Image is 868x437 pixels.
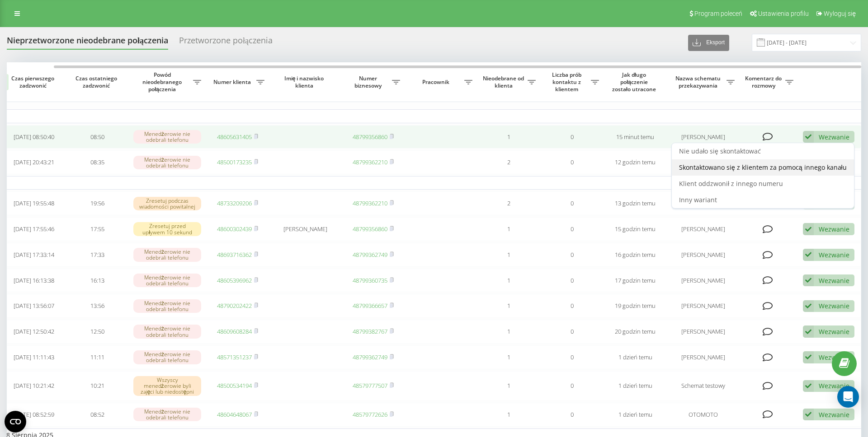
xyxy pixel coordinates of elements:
[133,71,193,93] span: Powód nieodebranego połączenia
[540,269,604,293] td: 0
[819,327,849,336] div: Wezwanie
[5,411,26,432] button: Open CMP widget
[679,163,847,172] span: Skontaktowano się z klientem za pomocą innego kanału
[2,320,66,344] td: [DATE] 12:50:42
[217,353,252,361] a: 48571351237
[604,243,667,267] td: 16 godzin temu
[2,371,66,401] td: [DATE] 10:21:42
[353,302,387,310] a: 48799366657
[7,36,168,50] div: Nieprzetworzone nieodebrane połączenia
[217,276,252,284] a: 48605396962
[133,197,201,210] div: Zresetuj podczas wiadomości powitalnej
[66,217,129,241] td: 17:55
[671,75,726,89] span: Nazwa schematu przekazywania
[819,410,849,419] div: Wezwanie
[2,243,66,267] td: [DATE] 17:33:14
[679,179,783,188] span: Klient oddzwonił z innego numeru
[694,10,742,17] span: Program poleceń
[824,10,856,17] span: Wyloguj się
[477,243,540,267] td: 1
[667,403,739,427] td: OTOMOTO
[2,294,66,318] td: [DATE] 13:56:07
[277,75,334,89] span: Imię i nazwisko klienta
[217,327,252,335] a: 48609608284
[353,353,387,361] a: 48799362749
[604,294,667,318] td: 19 godzin temu
[667,294,739,318] td: [PERSON_NAME]
[66,320,129,344] td: 12:50
[837,386,859,408] div: Open Intercom Messenger
[667,371,739,401] td: Schemat testowy
[133,376,201,396] div: Wszyscy menedżerowie byli zajęci lub niedostępni
[353,410,387,418] a: 48579772626
[409,79,464,86] span: Pracownik
[477,150,540,174] td: 2
[66,371,129,401] td: 10:21
[819,251,849,259] div: Wezwanie
[477,320,540,344] td: 1
[819,133,849,141] div: Wezwanie
[688,35,729,51] button: Eksport
[217,133,252,141] a: 48605631405
[604,403,667,427] td: 1 dzień temu
[2,150,66,174] td: [DATE] 20:43:21
[667,269,739,293] td: [PERSON_NAME]
[210,79,256,86] span: Numer klienta
[540,217,604,241] td: 0
[667,320,739,344] td: [PERSON_NAME]
[133,248,201,261] div: Menedżerowie nie odebrali telefonu
[540,345,604,369] td: 0
[667,150,739,174] td: [PERSON_NAME]
[73,75,122,89] span: Czas ostatniego zadzwonić
[477,403,540,427] td: 1
[66,403,129,427] td: 08:52
[66,269,129,293] td: 16:13
[353,327,387,335] a: 48799382767
[66,243,129,267] td: 17:33
[477,125,540,149] td: 1
[604,345,667,369] td: 1 dzień temu
[217,302,252,310] a: 48790202422
[540,320,604,344] td: 0
[66,294,129,318] td: 13:56
[66,345,129,369] td: 11:11
[217,199,252,207] a: 48733209206
[353,133,387,141] a: 48799356860
[744,75,785,89] span: Komentarz do rozmowy
[353,225,387,233] a: 48799356860
[353,199,387,207] a: 48799362210
[679,147,761,155] span: Nie udało się skontaktować
[353,276,387,284] a: 48799360735
[540,150,604,174] td: 0
[540,125,604,149] td: 0
[217,251,252,259] a: 48693716362
[66,191,129,215] td: 19:56
[667,217,739,241] td: [PERSON_NAME]
[819,381,849,390] div: Wezwanie
[353,158,387,166] a: 48799362210
[9,75,58,89] span: Czas pierwszego zadzwonić
[133,408,201,421] div: Menedżerowie nie odebrali telefonu
[353,251,387,259] a: 48799362749
[2,269,66,293] td: [DATE] 16:13:38
[346,75,392,89] span: Numer biznesowy
[2,217,66,241] td: [DATE] 17:55:46
[179,36,273,50] div: Przetworzone połączenia
[353,381,387,390] a: 48579777507
[217,158,252,166] a: 48500173235
[269,217,341,241] td: [PERSON_NAME]
[819,302,849,310] div: Wezwanie
[217,410,252,418] a: 48604648067
[477,371,540,401] td: 1
[540,191,604,215] td: 0
[819,353,849,362] div: Wezwanie
[758,10,809,17] span: Ustawienia profilu
[2,403,66,427] td: [DATE] 08:52:59
[604,125,667,149] td: 15 minut temu
[133,274,201,287] div: Menedżerowie nie odebrali telefonu
[133,299,201,313] div: Menedżerowie nie odebrali telefonu
[545,71,591,93] span: Liczba prób kontaktu z klientem
[667,191,739,215] td: [PERSON_NAME]
[66,150,129,174] td: 08:35
[477,294,540,318] td: 1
